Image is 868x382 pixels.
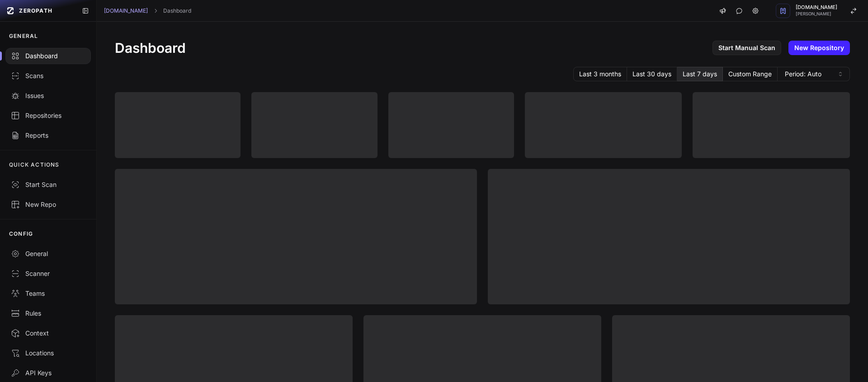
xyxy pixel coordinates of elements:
[11,180,85,189] div: Start Scan
[796,12,837,16] span: [PERSON_NAME]
[11,309,85,318] div: Rules
[712,41,781,55] a: Start Manual Scan
[9,33,38,40] p: GENERAL
[11,349,85,358] div: Locations
[837,70,844,78] svg: caret sort,
[11,249,85,258] div: General
[11,200,85,209] div: New Repo
[723,67,778,81] button: Custom Range
[11,269,85,278] div: Scanner
[11,289,85,298] div: Teams
[627,67,677,81] button: Last 30 days
[9,161,60,168] p: QUICK ACTIONS
[11,329,85,338] div: Context
[573,67,627,81] button: Last 3 months
[796,5,837,10] span: [DOMAIN_NAME]
[11,91,85,100] div: Issues
[11,71,85,80] div: Scans
[9,230,33,238] p: CONFIG
[115,40,186,56] h1: Dashboard
[19,7,52,14] span: ZEROPATH
[11,51,85,61] div: Dashboard
[785,70,821,79] span: Period: Auto
[11,368,85,377] div: API Keys
[163,7,191,14] a: Dashboard
[677,67,723,81] button: Last 7 days
[11,111,85,120] div: Repositories
[104,7,148,14] a: [DOMAIN_NAME]
[4,4,75,18] a: ZEROPATH
[788,41,850,55] a: New Repository
[104,7,191,14] nav: breadcrumb
[11,131,85,140] div: Reports
[152,8,159,14] svg: chevron right,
